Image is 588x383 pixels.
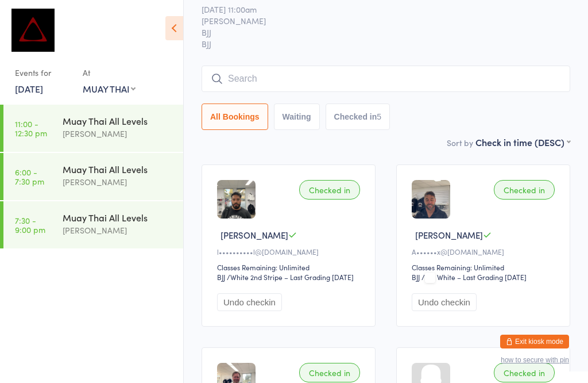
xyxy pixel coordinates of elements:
span: [DATE] 11:00am [202,3,552,15]
div: Checked in [299,363,360,382]
label: Sort by [447,137,473,148]
button: Undo checkin [217,293,282,311]
div: MUAY THAI [83,82,136,95]
span: BJJ [202,26,552,38]
a: [DATE] [15,82,43,95]
div: 5 [377,112,381,121]
button: Waiting [274,104,320,130]
button: how to secure with pin [501,356,569,364]
button: Undo checkin [412,293,477,311]
input: Search [202,66,570,92]
span: / White – Last Grading [DATE] [421,272,527,282]
div: A••••••x@[DOMAIN_NAME] [412,247,558,256]
div: Checked in [494,180,555,200]
button: Checked in5 [326,104,390,130]
div: BJJ [217,272,225,282]
div: Checked in [299,180,360,200]
div: Muay Thai All Levels [63,114,173,127]
span: [PERSON_NAME] [202,15,552,26]
div: Muay Thai All Levels [63,163,173,175]
img: image1670975145.png [217,180,256,219]
span: / White 2nd Stripe – Last Grading [DATE] [227,272,354,282]
time: 6:00 - 7:30 pm [15,167,44,186]
span: BJJ [202,38,570,49]
div: Classes Remaining: Unlimited [217,262,363,272]
img: image1716778659.png [412,180,450,219]
time: 11:00 - 12:30 pm [15,119,47,137]
div: [PERSON_NAME] [63,175,173,189]
div: Classes Remaining: Unlimited [412,262,558,272]
div: Check in time (DESC) [475,136,570,148]
span: [PERSON_NAME] [415,229,483,241]
a: 11:00 -12:30 pmMuay Thai All Levels[PERSON_NAME] [3,105,183,152]
a: 7:30 -9:00 pmMuay Thai All Levels[PERSON_NAME] [3,201,183,248]
div: [PERSON_NAME] [63,224,173,237]
time: 7:30 - 9:00 pm [15,216,45,234]
button: Exit kiosk mode [500,335,569,348]
div: At [83,63,136,82]
span: [PERSON_NAME] [220,229,288,241]
button: All Bookings [202,104,268,130]
div: l••••••••••l@[DOMAIN_NAME] [217,247,363,256]
div: BJJ [412,272,420,282]
img: Dominance MMA Thomastown [11,9,55,52]
div: Events for [15,63,71,82]
div: Checked in [494,363,555,382]
div: [PERSON_NAME] [63,127,173,140]
a: 6:00 -7:30 pmMuay Thai All Levels[PERSON_NAME] [3,153,183,200]
div: Muay Thai All Levels [63,211,173,224]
